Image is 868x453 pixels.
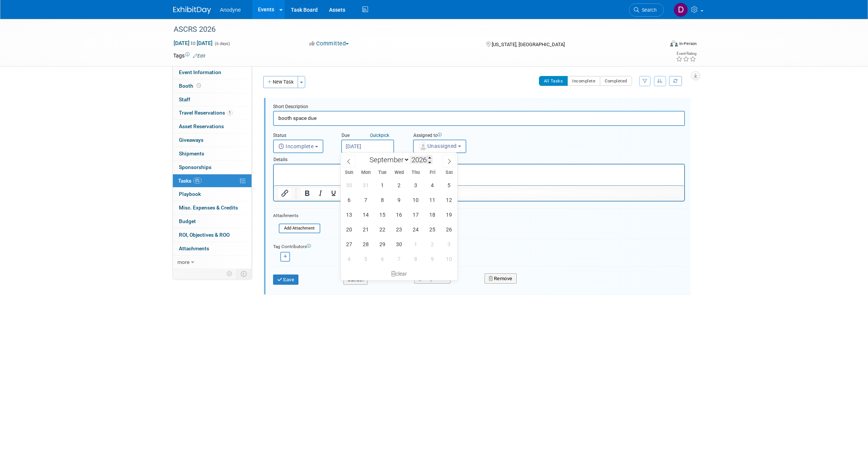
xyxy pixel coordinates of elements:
a: Sponsorships [173,161,252,174]
span: September 3, 2026 [408,178,423,192]
span: Search [639,7,657,13]
div: Due [341,132,402,140]
span: September 28, 2026 [359,237,373,251]
span: Sat [441,170,457,175]
span: September 1, 2026 [375,178,390,192]
span: September 17, 2026 [408,207,423,222]
span: September 25, 2026 [425,222,440,237]
span: 0% [193,178,202,183]
span: October 7, 2026 [392,251,407,266]
a: Attachments [173,242,252,255]
span: Unassigned [418,143,457,149]
a: Event Information [173,66,252,79]
span: Event Information [179,69,221,75]
div: Attachments [273,213,320,219]
span: September 27, 2026 [342,237,357,251]
div: Assigned to [413,132,508,140]
span: September 21, 2026 [359,222,373,237]
span: Sun [341,170,357,175]
a: Giveaways [173,133,252,147]
span: 1 [227,110,233,116]
input: Year [410,155,432,164]
span: Tasks [178,178,202,184]
span: Booth not reserved yet [195,83,202,88]
span: Anodyne [220,7,241,13]
td: Tags [173,52,205,59]
span: (6 days) [214,41,230,46]
div: Tag Contributors [273,242,685,250]
span: August 30, 2026 [342,178,357,192]
span: September 24, 2026 [408,222,423,237]
span: September 29, 2026 [375,237,390,251]
td: Personalize Event Tab Strip [223,269,236,279]
button: Remove [484,273,517,284]
div: clear [341,267,457,280]
span: Incomplete [278,143,314,149]
span: October 5, 2026 [359,251,373,266]
span: September 11, 2026 [425,192,440,207]
span: Thu [407,170,424,175]
a: Travel Reservations1 [173,106,252,119]
img: ExhibitDay [173,6,211,14]
span: October 4, 2026 [342,251,357,266]
button: Italic [314,188,326,199]
a: Search [629,3,664,17]
button: Incomplete [567,76,600,86]
button: All Tasks [539,76,568,86]
button: Insert/edit link [278,188,291,199]
img: Format-Inperson.png [670,40,678,47]
span: September 12, 2026 [442,192,457,207]
span: September 18, 2026 [425,207,440,222]
span: September 14, 2026 [359,207,373,222]
span: October 9, 2026 [425,251,440,266]
a: Budget [173,215,252,228]
button: Save [273,275,299,285]
span: September 16, 2026 [392,207,407,222]
span: August 31, 2026 [359,178,373,192]
input: Due Date [341,140,394,153]
button: Bold [300,188,313,199]
i: Quick [370,133,381,138]
span: September 26, 2026 [442,222,457,237]
span: Tue [374,170,391,175]
span: [US_STATE], [GEOGRAPHIC_DATA] [492,42,565,47]
a: Tasks0% [173,174,252,188]
span: October 6, 2026 [375,251,390,266]
span: September 4, 2026 [425,178,440,192]
span: October 3, 2026 [442,237,457,251]
div: In-Person [679,41,697,47]
span: Giveaways [179,137,203,143]
div: Event Rating [676,52,696,56]
a: Quickpick [368,132,391,138]
span: October 8, 2026 [408,251,423,266]
span: October 10, 2026 [442,251,457,266]
span: October 2, 2026 [425,237,440,251]
span: September 20, 2026 [342,222,357,237]
span: Mon [357,170,374,175]
span: September 9, 2026 [392,192,407,207]
span: September 5, 2026 [442,178,457,192]
span: September 10, 2026 [408,192,423,207]
div: Event Format [619,39,697,51]
span: September 15, 2026 [375,207,390,222]
span: Shipments [179,150,204,157]
span: Wed [391,170,407,175]
select: Month [366,155,410,164]
td: Toggle Event Tabs [236,269,252,279]
span: September 6, 2026 [342,192,357,207]
span: Staff [179,96,190,102]
div: Details [273,153,685,164]
a: Misc. Expenses & Credits [173,201,252,214]
span: Asset Reservations [179,123,224,129]
span: Fri [424,170,441,175]
iframe: Rich Text Area [274,164,684,185]
span: more [177,259,189,265]
span: ROI, Objectives & ROO [179,232,230,238]
a: more [173,256,252,269]
span: September 13, 2026 [342,207,357,222]
input: Name of task or a short description [273,111,685,126]
span: Sponsorships [179,164,211,170]
a: Edit [193,53,205,59]
button: Completed [600,76,632,86]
